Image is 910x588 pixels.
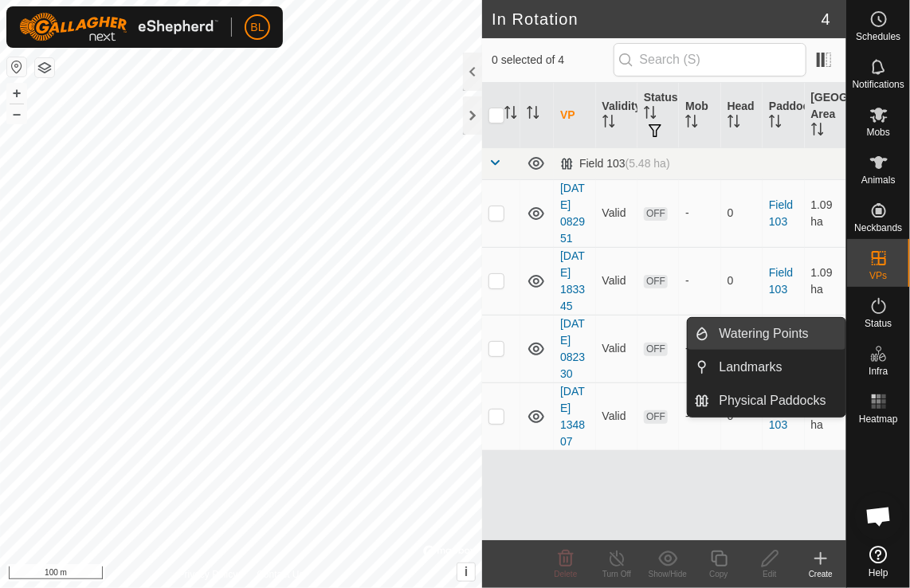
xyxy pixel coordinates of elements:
td: 1.28 ha [805,315,846,382]
span: OFF [644,343,668,356]
a: Watering Points [710,318,846,350]
th: [GEOGRAPHIC_DATA] Area [805,83,846,148]
span: Mobs [867,127,890,137]
a: Privacy Policy [178,567,238,582]
li: Physical Paddocks [688,385,845,417]
span: (5.48 ha) [626,157,670,170]
p-sorticon: Activate to sort [811,125,824,138]
button: Reset Map [7,57,26,76]
a: Field 103 [769,402,793,431]
span: VPs [869,271,887,280]
th: Mob [679,83,720,148]
img: Gallagher Logo [19,13,218,41]
th: Validity [596,83,637,148]
a: Field 103 [769,266,793,296]
td: 0 [721,315,763,382]
div: Open chat [855,492,903,540]
th: VP [554,83,595,148]
th: Head [721,83,763,148]
span: Delete [555,570,578,578]
a: [DATE] 183345 [560,249,585,312]
td: 0 [721,247,763,315]
a: [DATE] 082330 [560,317,585,380]
div: Show/Hide [642,568,693,580]
div: Field 103 [560,157,670,171]
th: Status [637,83,679,148]
span: Notifications [853,80,904,89]
span: Heatmap [859,414,898,424]
th: Paddock [763,83,804,148]
td: Valid [596,247,637,315]
div: Turn Off [591,568,642,580]
td: 0 [721,179,763,247]
a: Physical Paddocks [710,385,846,417]
p-sorticon: Activate to sort [769,117,782,130]
div: Create [795,568,846,580]
span: 0 selected of 4 [492,52,613,69]
a: Field 103 [769,198,793,228]
button: – [7,104,26,123]
span: i [465,565,468,578]
a: Help [847,539,910,584]
div: - [685,340,714,357]
span: Watering Points [720,324,809,343]
a: [DATE] 134807 [560,385,585,448]
p-sorticon: Activate to sort [644,108,657,121]
p-sorticon: Activate to sort [602,117,615,130]
span: Infra [869,367,888,376]
td: Valid [596,315,637,382]
div: Edit [744,568,795,580]
span: Neckbands [854,223,902,233]
div: - [685,205,714,221]
a: Contact Us [257,567,304,582]
div: - [685,408,714,425]
button: Map Layers [35,58,54,77]
p-sorticon: Activate to sort [685,117,698,130]
p-sorticon: Activate to sort [504,108,517,121]
span: OFF [644,207,668,221]
td: 1.09 ha [805,247,846,315]
button: i [457,563,475,581]
p-sorticon: Activate to sort [527,108,539,121]
p-sorticon: Activate to sort [728,117,740,130]
span: Help [869,568,888,578]
span: Animals [861,175,896,185]
span: OFF [644,275,668,288]
td: Valid [596,179,637,247]
span: Schedules [856,32,900,41]
a: [DATE] 082951 [560,182,585,245]
span: Physical Paddocks [720,391,826,410]
div: - [685,272,714,289]
input: Search (S) [614,43,806,76]
button: + [7,84,26,103]
li: Watering Points [688,318,845,350]
td: 1.09 ha [805,179,846,247]
span: OFF [644,410,668,424]
h2: In Rotation [492,10,822,29]
span: 4 [822,7,830,31]
span: Landmarks [720,358,783,377]
div: Copy [693,568,744,580]
li: Landmarks [688,351,845,383]
a: Landmarks [710,351,846,383]
td: Valid [596,382,637,450]
span: BL [250,19,264,36]
span: Status [865,319,892,328]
